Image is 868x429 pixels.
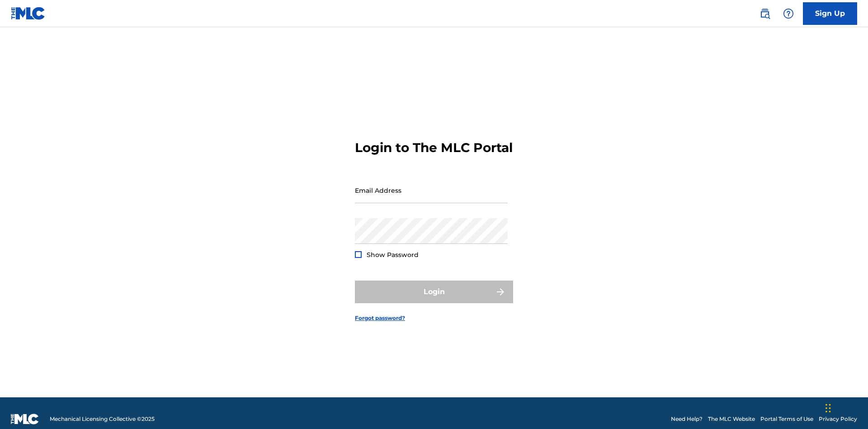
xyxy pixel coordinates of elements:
[11,414,39,424] img: logo
[783,8,794,19] img: help
[708,415,755,423] a: The MLC Website
[355,140,513,156] h3: Login to The MLC Portal
[355,314,405,322] a: Forgot password?
[759,8,770,19] img: search
[823,386,868,429] iframe: Chat Widget
[779,5,797,23] div: Help
[671,415,703,423] a: Need Help?
[756,5,774,23] a: Public Search
[367,251,419,259] span: Show Password
[819,415,857,423] a: Privacy Policy
[760,415,813,423] a: Portal Terms of Use
[803,2,857,25] a: Sign Up
[11,7,46,20] img: MLC Logo
[50,415,155,423] span: Mechanical Licensing Collective © 2025
[826,395,831,422] div: Drag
